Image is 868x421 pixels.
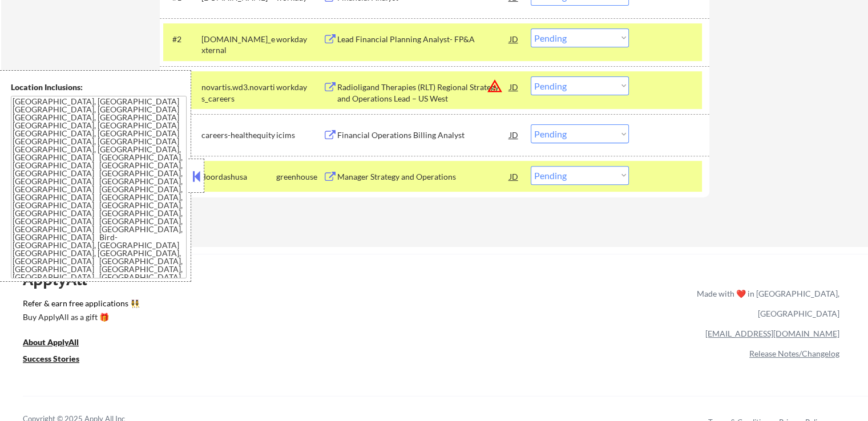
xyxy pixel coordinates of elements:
[508,29,520,49] div: JD
[337,129,510,141] div: Financial Operations Billing Analyst
[276,82,323,93] div: workday
[23,313,137,321] div: Buy ApplyAll as a gift 🎁
[23,299,458,311] a: Refer & earn free applications 👯‍♀️
[201,129,276,141] div: careers-healthequity
[508,166,520,187] div: JD
[508,76,520,97] div: JD
[692,284,839,323] div: Made with ❤️ in [GEOGRAPHIC_DATA], [GEOGRAPHIC_DATA]
[23,353,95,367] a: Success Stories
[337,34,510,45] div: Lead Financial Planning Analyst- FP&A
[705,329,839,338] a: [EMAIL_ADDRESS][DOMAIN_NAME]
[23,270,100,289] div: ApplyAll
[201,82,276,104] div: novartis.wd3.novartis_careers
[23,311,137,326] a: Buy ApplyAll as a gift 🎁
[201,171,276,183] div: doordashusa
[508,124,520,145] div: JD
[337,82,510,104] div: Radioligand Therapies (RLT) Regional Strategy and Operations Lead – US West
[487,78,503,94] button: warning_amber
[23,337,79,347] u: About ApplyAll
[23,337,95,351] a: About ApplyAll
[276,171,323,183] div: greenhouse
[337,171,510,183] div: Manager Strategy and Operations
[172,34,192,45] div: #2
[11,82,187,93] div: Location Inclusions:
[276,34,323,45] div: workday
[201,34,276,56] div: [DOMAIN_NAME]_external
[749,349,839,358] a: Release Notes/Changelog
[276,129,323,141] div: icims
[23,354,79,363] u: Success Stories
